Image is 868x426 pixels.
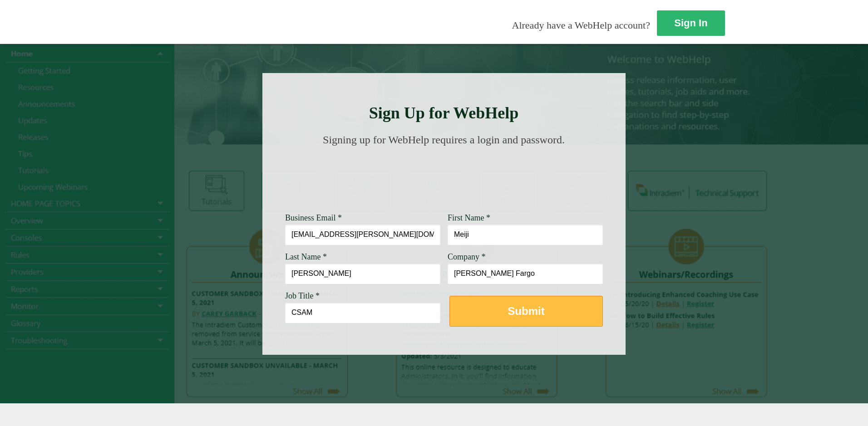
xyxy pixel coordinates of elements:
[657,10,725,36] a: Sign In
[285,252,327,261] span: Last Name *
[674,17,707,29] strong: Sign In
[369,104,519,122] strong: Sign Up for WebHelp
[448,213,490,222] span: First Name *
[285,213,342,222] span: Business Email *
[512,20,650,31] span: Already have a WebHelp account?
[508,305,544,317] strong: Submit
[291,155,597,201] img: Need Credentials? Sign up below. Have Credentials? Use the sign-in button.
[449,296,603,327] button: Submit
[323,134,565,146] span: Signing up for WebHelp requires a login and password.
[448,252,486,261] span: Company *
[285,291,320,300] span: Job Title *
